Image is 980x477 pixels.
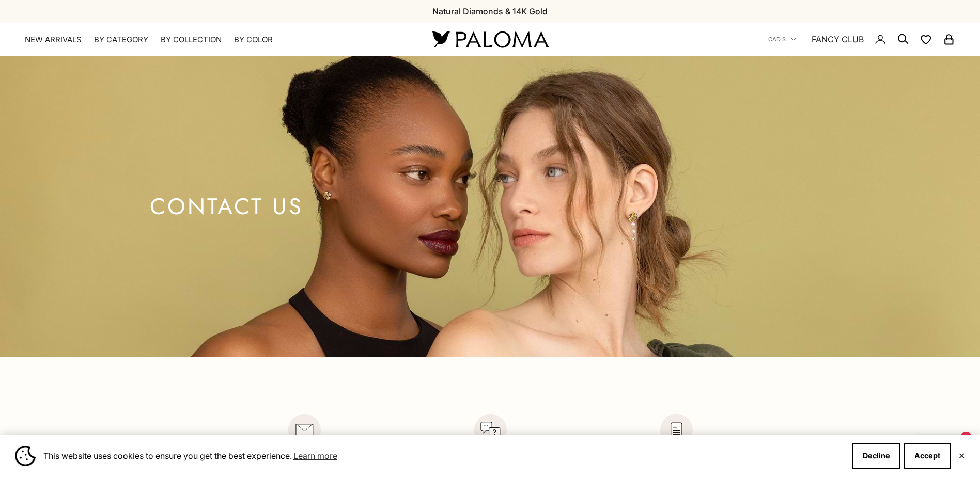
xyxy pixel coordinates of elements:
div: Item 1 of 3 [227,414,382,469]
summary: By Collection [161,35,222,45]
a: FANCY CLUB [812,33,864,46]
nav: Secondary navigation [768,23,955,56]
div: Item 2 of 3 [413,414,568,469]
a: Learn more [292,448,339,464]
div: Item 3 of 3 [599,414,754,469]
button: CAD $ [768,35,796,44]
span: This website uses cookies to ensure you get the best experience. [43,448,844,464]
nav: Primary navigation [25,35,408,45]
summary: By Color [234,35,273,45]
span: CAD $ [768,35,786,44]
summary: By Category [94,35,148,45]
button: Decline [852,443,900,469]
a: NEW ARRIVALS [25,35,82,45]
p: Natural Diamonds & 14K Gold [432,5,548,18]
img: Cookie banner [15,446,36,466]
p: CONTACT US [25,196,428,217]
button: Close [958,453,965,459]
button: Accept [904,443,951,469]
